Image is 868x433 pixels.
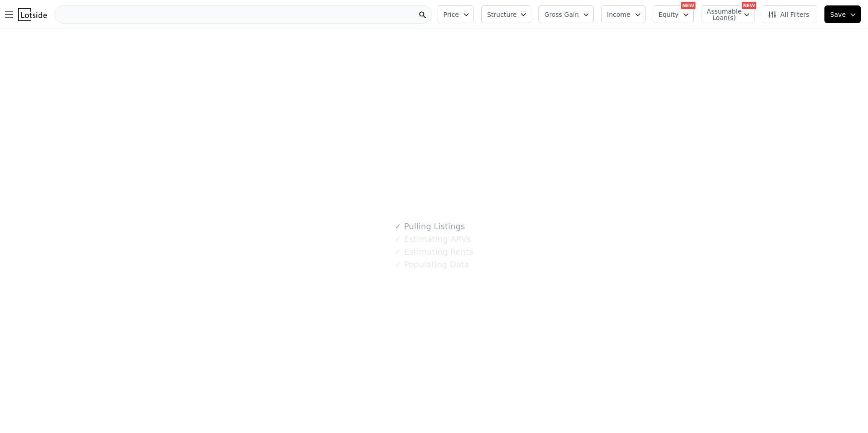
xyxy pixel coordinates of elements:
div: NEW [681,2,695,9]
span: ✓ [395,260,401,269]
button: Equity [653,5,694,23]
button: Price [438,5,474,23]
div: Estimating Rents [395,246,473,258]
span: Gross Gain [544,10,579,19]
button: All Filters [762,5,817,23]
button: Structure [481,5,531,23]
div: Estimating ARVs [395,233,471,246]
span: Assumable Loan(s) [707,8,736,21]
span: ✓ [395,247,401,256]
button: Income [601,5,646,23]
div: Pulling Listings [395,220,465,233]
span: Income [607,10,631,19]
span: Structure [487,10,516,19]
span: ✓ [395,222,401,231]
span: Save [830,10,846,19]
span: ✓ [395,235,401,244]
div: Populating Data [395,258,469,271]
div: NEW [742,2,756,9]
button: Gross Gain [538,5,594,23]
span: All Filters [768,10,809,19]
span: Price [444,10,459,19]
button: Assumable Loan(s) [701,5,755,23]
span: Equity [659,10,679,19]
img: Lotside [18,8,47,21]
button: Save [824,5,861,23]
